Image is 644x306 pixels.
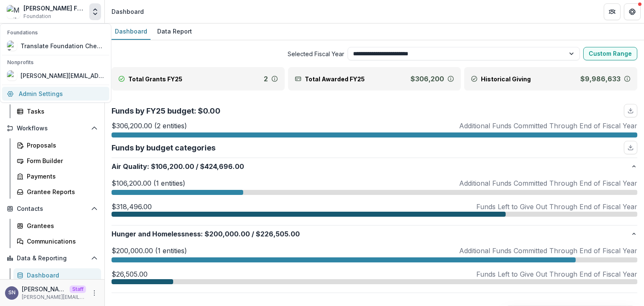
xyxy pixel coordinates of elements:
p: $9,986,633 [580,74,621,84]
button: More [89,288,99,298]
a: Communications [13,234,101,248]
p: Air Quality : $424,696.00 [112,161,631,171]
a: Grantees [13,219,101,233]
a: Dashboard [112,23,151,40]
a: Payments [13,169,101,183]
a: Dashboard [13,268,101,282]
div: Dashboard [27,271,94,280]
button: Open Workflows [3,122,101,135]
div: Dashboard [112,7,144,16]
span: / [252,229,254,239]
div: Shawn Non-Profit [8,290,16,296]
a: Proposals [13,138,101,152]
span: $106,200.00 [151,161,194,171]
p: $306,200 [410,74,444,84]
p: Additional Funds Committed Through End of Fiscal Year [459,121,637,131]
p: Staff [70,285,86,293]
p: Hunger and Homelessness : $226,505.00 [112,229,631,239]
p: Total Grants FY25 [128,75,182,83]
div: Dashboard [112,25,151,37]
button: Open entity switcher [89,3,101,20]
p: $106,200.00 (1 entities) [112,178,185,188]
a: Tasks [13,104,101,118]
div: Tasks [27,107,94,116]
nav: breadcrumb [108,5,147,18]
p: Funds by budget categories [112,142,216,153]
span: Contacts [17,205,88,213]
div: [PERSON_NAME] Foundation [23,4,86,13]
span: $200,000.00 [205,229,250,239]
div: Communications [27,237,94,246]
p: $306,200.00 (2 entities) [112,121,187,131]
button: Hunger and Homelessness:$200,000.00/$226,505.00 [112,226,637,242]
p: Additional Funds Committed Through End of Fiscal Year [459,178,637,188]
button: Get Help [624,3,641,20]
div: Form Builder [27,156,94,165]
p: Total Awarded FY25 [305,75,365,83]
p: $318,496.00 [112,202,152,212]
button: Partners [604,3,621,20]
button: Open Data & Reporting [3,252,101,265]
button: Custom Range [583,47,637,60]
div: Data Report [154,25,195,37]
a: Grantee Reports [13,185,101,199]
span: Selected Fiscal Year [112,49,344,58]
img: Marilyn Brachman Hoffman Foundation [7,5,20,18]
p: [PERSON_NAME][EMAIL_ADDRESS][DOMAIN_NAME] [22,293,86,301]
p: $26,505.00 [112,269,148,279]
div: Payments [27,172,94,181]
button: Air Quality:$106,200.00/$424,696.00 [112,158,637,175]
p: Historical Giving [481,75,531,83]
div: Grantees [27,221,94,230]
a: Form Builder [13,154,101,168]
p: $200,000.00 (1 entities) [112,246,187,256]
span: Workflows [17,125,88,132]
div: Proposals [27,141,94,150]
span: Data & Reporting [17,255,88,262]
button: download [624,141,637,154]
p: Funds Left to Give Out Through End of Fiscal Year [476,202,637,212]
a: Data Report [154,23,195,40]
span: / [196,161,198,171]
p: [PERSON_NAME] [22,285,66,293]
p: Additional Funds Committed Through End of Fiscal Year [459,246,637,256]
button: Open Contacts [3,202,101,215]
p: Funds Left to Give Out Through End of Fiscal Year [476,269,637,279]
span: Foundation [23,13,51,20]
div: Grantee Reports [27,187,94,196]
p: Funds by FY25 budget: $0.00 [112,105,221,117]
div: Air Quality:$106,200.00/$424,696.00 [112,175,637,225]
button: download [624,104,637,117]
div: Hunger and Homelessness:$200,000.00/$226,505.00 [112,242,637,293]
p: 2 [264,74,268,84]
